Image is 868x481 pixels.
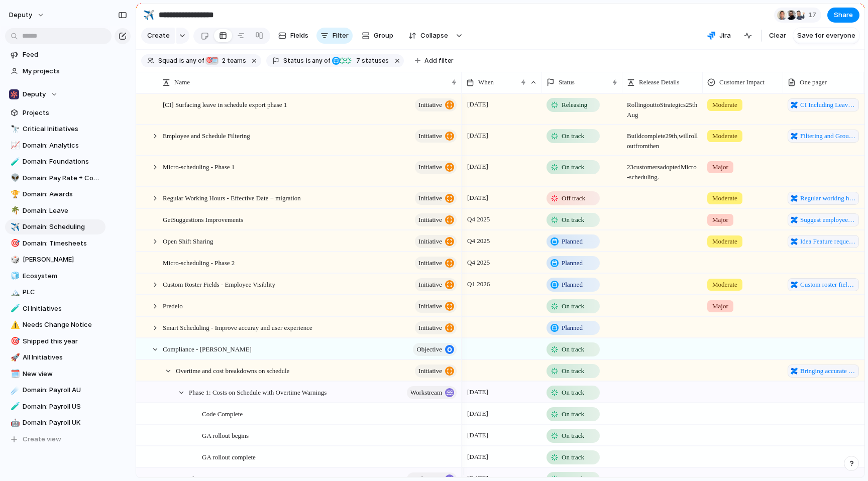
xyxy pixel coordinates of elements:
a: 🎯Domain: Timesheets [5,236,105,251]
span: Collapse [420,31,448,41]
span: Releasing [562,100,587,110]
span: Name [174,77,190,87]
button: Jira [703,28,735,43]
div: 🧪 [11,303,18,314]
button: objective [413,343,457,356]
span: Shipped this year [23,336,102,346]
button: ☄️ [9,385,19,395]
button: 🚀 [9,352,19,363]
span: initiative [418,256,442,270]
button: initiative [415,321,457,334]
span: Build complete 29th, will rollout from then [623,126,702,151]
span: On track [562,388,584,398]
div: ✈️ [11,221,18,233]
a: 🎯Shipped this year [5,334,105,349]
span: Planned [562,323,583,333]
span: Regular working hours 2.0 pre-migration improvements [800,193,856,203]
span: 2 [219,57,227,64]
div: 📈 [11,140,18,151]
button: initiative [415,130,457,143]
button: Group [357,28,398,44]
div: 🗓️ [11,368,18,380]
span: Release Details [639,77,680,87]
button: isany of [177,55,206,66]
span: Moderate [712,131,737,141]
span: workstream [410,386,442,400]
button: Share [827,8,859,23]
span: CI Initiatives [23,304,102,314]
a: 🏔️PLC [5,285,105,300]
span: Moderate [712,100,737,110]
div: 🎲[PERSON_NAME] [5,252,105,267]
span: Create [147,31,170,41]
button: initiative [415,235,457,248]
span: [DATE] [465,429,491,441]
span: [DATE] [465,408,491,420]
button: 🧪 [9,157,19,167]
button: Fields [274,28,312,44]
span: Status [283,56,304,65]
button: initiative [415,192,457,205]
span: Custom roster fields - Team member visiblity [800,280,856,290]
span: Suggest employees for a shift v2 [800,215,856,225]
span: Projects [23,108,102,118]
div: 🏆 [11,189,18,200]
button: Create view [5,432,105,447]
span: Major [712,215,728,225]
span: Domain: Payroll US [23,402,102,412]
button: ⚠️ [9,320,19,330]
span: Micro-scheduling - Phase 1 [163,161,235,172]
span: Status [559,77,575,87]
span: Smart Scheduling - Improve accuray and user experience [163,321,312,333]
div: 🤖Domain: Payroll UK [5,415,105,430]
span: Save for everyone [797,31,855,41]
span: Customer Impact [719,77,765,87]
span: PLC [23,287,102,297]
div: 🧪Domain: Foundations [5,154,105,169]
div: ⚠️Needs Change Notice [5,317,105,332]
a: Projects [5,105,105,121]
div: 🎲 [11,254,18,266]
div: ✈️Domain: Scheduling [5,219,105,234]
span: Bringing accurate shift costings to the schedule which unlocks better overtime management [800,366,856,376]
button: 🏆 [9,189,19,199]
span: On track [562,162,584,172]
span: Planned [562,258,583,268]
span: teams [219,56,246,65]
a: 🧪Domain: Payroll US [5,399,105,414]
span: On track [562,215,584,225]
button: Collapse [402,28,453,44]
span: Jira [719,31,731,41]
span: On track [562,301,584,311]
span: Domain: Analytics [23,141,102,151]
button: 🔭 [9,124,19,134]
button: isany of [304,55,333,66]
span: initiative [418,160,442,174]
span: Feed [23,50,102,60]
span: initiative [418,234,442,249]
span: Create view [23,434,61,444]
span: [DATE] [465,130,491,142]
span: Code Complete [202,408,243,419]
span: [DATE] [465,451,491,463]
span: Q4 2025 [465,213,492,225]
button: initiative [415,213,457,226]
a: 👽Domain: Pay Rate + Compliance [5,171,105,186]
button: 🎯 [9,238,19,249]
span: initiative [418,213,442,227]
button: ✈️ [9,222,19,232]
span: Idea Feature request Shift sharing to other locations within the business [800,236,856,247]
span: Domain: Payroll UK [23,418,102,428]
span: On track [562,431,584,441]
div: 🧊 [11,270,18,282]
div: 🎯 [205,57,213,65]
a: 🗓️New view [5,367,105,382]
span: Domain: Awards [23,189,102,199]
a: 🧊Ecosystem [5,269,105,284]
button: Add filter [409,54,460,68]
button: 🎯 [9,336,19,346]
span: initiative [418,278,442,292]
